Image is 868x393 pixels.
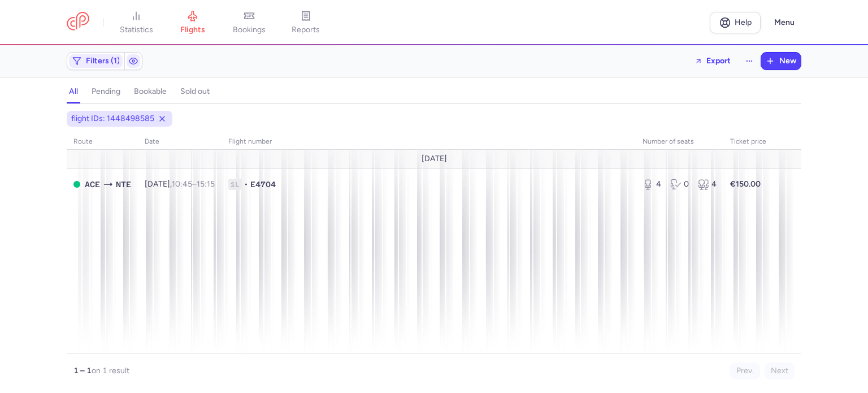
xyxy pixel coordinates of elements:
[138,133,222,150] th: date
[197,179,215,189] time: 15:15
[730,179,761,189] strong: €150.00
[250,179,276,190] span: E4704
[71,113,154,124] span: flight IDs: 1448498585
[92,87,120,97] h4: pending
[277,10,334,35] a: reports
[228,179,242,190] span: 1L
[244,179,248,190] span: •
[643,179,661,190] div: 4
[134,87,167,97] h4: bookable
[67,133,138,150] th: route
[120,25,153,35] span: statistics
[116,178,131,191] span: Nantes Atlantique, Nantes, France
[108,10,164,35] a: statistics
[172,179,215,189] span: –
[730,362,760,379] button: Prev.
[73,181,80,188] span: OPEN
[73,366,92,375] strong: 1 – 1
[145,179,215,189] span: [DATE],
[221,10,277,35] a: bookings
[92,366,129,375] span: on 1 result
[636,133,723,150] th: number of seats
[698,179,717,190] div: 4
[164,10,221,35] a: flights
[706,57,731,65] span: Export
[779,57,796,66] span: New
[767,12,801,33] button: Menu
[180,87,210,97] h4: sold out
[69,87,78,97] h4: all
[67,12,89,33] a: CitizenPlane red outlined logo
[222,133,636,150] th: Flight number
[422,154,447,163] span: [DATE]
[172,179,192,189] time: 10:45
[67,53,124,70] button: Filters (1)
[723,133,773,150] th: Ticket price
[180,25,205,35] span: flights
[735,18,752,27] span: Help
[765,362,795,379] button: Next
[710,12,761,33] a: Help
[86,57,120,66] span: Filters (1)
[670,179,689,190] div: 0
[233,25,266,35] span: bookings
[292,25,320,35] span: reports
[85,178,100,191] span: Lanzarote, Lanzarote, Spain
[687,52,738,70] button: Export
[761,53,801,70] button: New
